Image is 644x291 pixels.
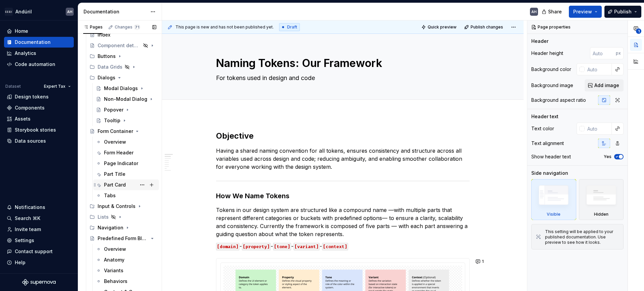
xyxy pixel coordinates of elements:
div: Modal Dialogs [104,85,138,92]
a: Code automation [4,59,74,70]
a: Documentation [4,37,74,48]
label: Yes [604,154,611,159]
div: Text alignment [531,140,564,147]
div: Pages [83,24,103,30]
div: Invite team [15,226,41,233]
a: Data sources [4,136,74,146]
div: Tabs [104,192,116,199]
img: 572984b3-56a8-419d-98bc-7b186c70b928.png [5,8,13,16]
div: Visible [547,212,560,217]
h2: Objective [216,131,470,141]
a: Tooltip [93,115,159,126]
div: Index [98,31,110,38]
div: Data Grids [87,62,159,72]
div: Visible [531,179,576,220]
div: Andúril [15,8,32,15]
div: Dialogs [87,72,159,83]
div: Input & Controls [98,203,136,210]
a: Invite team [4,224,74,235]
div: AH [67,9,72,14]
a: Settings [4,235,74,246]
button: 1 [474,257,487,266]
div: Data Grids [98,64,122,70]
a: Storybook stories [4,125,74,135]
p: - - - - [216,242,470,250]
div: Search ⌘K [15,215,40,222]
button: Publish changes [462,22,506,32]
p: Having a shared naming convention for all tokens, ensures consistency and structure across all va... [216,147,470,171]
a: Components [4,102,74,113]
a: Non-Modal Dialog [93,94,159,104]
a: Popover [93,104,159,115]
div: Contact support [15,248,53,255]
svg: Supernova Logo [22,279,56,286]
input: Auto [585,123,612,135]
div: Help [15,259,25,266]
div: Dialogs [98,74,115,81]
span: This page is new and has not been published yet. [175,24,274,30]
span: Quick preview [428,24,457,30]
span: 1 [482,259,484,264]
a: Form Header [93,147,159,158]
button: Quick preview [419,22,460,32]
span: Share [548,8,562,15]
div: Part Card [104,181,126,188]
div: Settings [15,237,34,244]
button: AndúrilAH [1,4,76,19]
div: Anatomy [104,257,124,263]
div: Input & Controls [87,201,159,212]
div: Overview [104,139,126,145]
div: Part Title [104,171,125,177]
div: Show header text [531,153,571,160]
div: Popover [104,106,123,113]
a: Predefined Form Blocks [87,233,159,244]
a: Behaviors [93,276,159,287]
button: Search ⌘K [4,213,74,224]
div: Code automation [15,61,55,68]
div: Background color [531,66,571,73]
a: Part Card [93,179,159,190]
code: [property] [242,243,271,250]
div: Lists [87,212,159,222]
code: [context] [322,243,348,250]
span: Publish changes [471,24,503,30]
div: Changes [115,24,140,30]
span: Draft [287,24,297,30]
a: Part Title [93,169,159,179]
input: Auto [590,47,616,59]
div: Non-Modal Dialog [104,96,147,102]
div: Form Container [98,128,133,135]
button: Contact support [4,246,74,257]
button: Help [4,257,74,268]
div: Behaviors [104,278,127,285]
div: Notifications [15,204,45,211]
div: Tooltip [104,117,120,124]
a: Index [87,29,159,40]
div: Background image [531,82,573,89]
a: Tabs [93,190,159,201]
span: Add image [594,82,619,89]
span: Expert Tax [44,84,65,89]
div: Hidden [579,179,624,220]
div: Variants [104,267,123,274]
a: Analytics [4,48,74,59]
div: Data sources [15,138,46,144]
p: Tokens in our design system are structured like a compound name —with multiple parts that represe... [216,206,470,238]
button: Share [538,6,566,18]
span: Preview [573,8,592,15]
div: Documentation [84,8,147,15]
div: Hidden [594,212,608,217]
textarea: Naming Tokens: Our Framework [215,55,468,71]
a: Assets [4,114,74,124]
span: Publish [614,8,632,15]
div: Buttons [87,51,159,62]
div: This setting will be applied to your published documentation. Use preview to see how it looks. [545,229,619,245]
button: Expert Tax [41,82,74,91]
a: Anatomy [93,254,159,265]
div: Predefined Form Blocks [98,235,148,242]
button: Add image [585,79,624,91]
code: [tone] [273,243,291,250]
a: Page Indicator [93,158,159,169]
div: Analytics [15,50,36,57]
div: Side navigation [531,170,568,176]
